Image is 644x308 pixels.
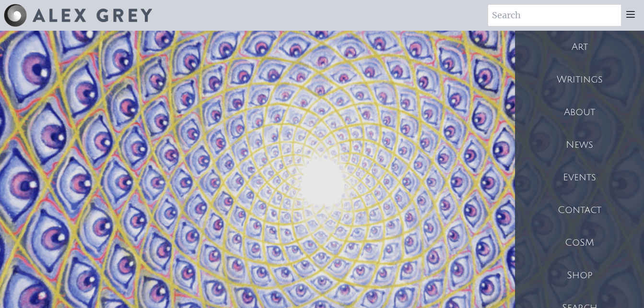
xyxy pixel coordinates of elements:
[515,259,644,292] a: Shop
[515,161,644,194] a: Events
[515,63,644,96] a: Writings
[488,5,621,26] input: Search
[515,226,644,259] a: CoSM
[515,31,644,63] a: Art
[515,194,644,226] a: Contact
[515,96,644,129] a: About
[515,129,644,161] a: News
